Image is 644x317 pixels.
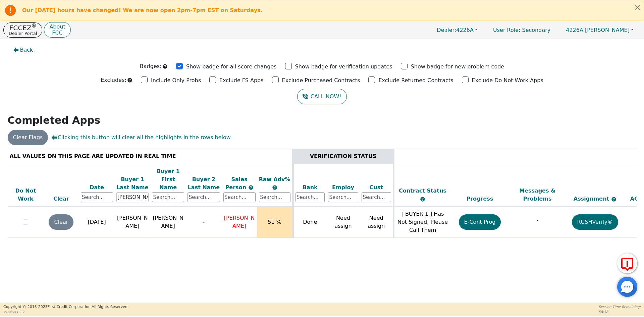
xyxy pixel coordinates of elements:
p: Session Time Remaining: [599,304,641,309]
p: Show badge for all score changes [186,63,277,71]
p: Exclude Do Not Work Apps [472,76,543,85]
input: Search... [362,192,391,202]
td: [PERSON_NAME] [115,207,150,238]
input: Search... [328,192,358,202]
div: Buyer 1 Last Name [116,175,149,192]
input: Search... [223,192,256,202]
button: E-Cont Prog [459,214,501,230]
p: FCC [49,30,65,36]
button: FCCEZ®Dealer Portal [3,22,42,38]
div: VERIFICATION STATUS [296,152,391,160]
div: Buyer 1 First Name [152,167,184,192]
p: FCCEZ [9,24,37,31]
p: Exclude Purchased Contracts [282,76,360,85]
p: Show badge for verification updates [295,63,392,71]
button: Back [8,42,39,58]
div: Cust [362,183,391,192]
p: Version 3.2.2 [3,310,128,315]
span: Clicking this button will clear all the highlights in the rows below. [51,134,232,142]
td: Done [293,207,326,238]
span: Sales Person [225,176,248,191]
span: [PERSON_NAME] [566,27,630,33]
span: Assignment [574,196,611,202]
span: Dealer: [437,27,456,33]
button: AboutFCC [44,22,70,38]
a: User Role: Secondary [486,23,557,37]
td: [ BUYER 1 ] Has Not Signed, Please Call Them [393,207,451,238]
td: [PERSON_NAME] [150,207,186,238]
span: [PERSON_NAME] [224,215,255,229]
input: Search... [81,192,113,202]
button: Clear [49,214,73,230]
button: Close alert [632,0,644,14]
span: Contract Status [399,188,446,194]
td: Need assign [326,207,360,238]
p: Exclude Returned Contracts [378,76,453,85]
p: Badges: [140,62,162,70]
p: Dealer Portal [9,31,37,36]
button: CALL NOW! [297,89,346,104]
input: Search... [187,192,220,202]
td: - [186,207,221,238]
div: Messages & Problems [510,187,565,203]
div: ALL VALUES ON THIS PAGE ARE UPDATED IN REAL TIME [10,152,290,160]
input: Search... [116,192,149,202]
span: Back [20,46,33,54]
button: RUSHVerify® [572,214,618,230]
div: Bank [296,183,325,192]
button: Report Error to FCC [617,253,637,273]
span: Raw Adv% [259,176,290,182]
p: Copyright © 2015- 2025 First Credit Corporation. [3,304,128,310]
div: Clear [45,195,77,203]
input: Search... [259,192,290,202]
b: Our [DATE] hours have changed! We are now open 2pm-7pm EST on Saturdays. [22,7,263,13]
span: 4226A: [566,27,585,33]
input: Search... [296,192,325,202]
p: Excludes: [101,76,126,84]
p: Exclude FS Apps [219,76,264,85]
td: Need assign [360,207,393,238]
td: [DATE] [79,207,115,238]
sup: ® [32,23,37,29]
span: 51 % [268,219,281,225]
button: Dealer:4226A [430,25,485,35]
p: Include Only Probs [151,76,201,85]
div: Do Not Work [10,187,42,203]
strong: Completed Apps [8,114,101,126]
p: Show badge for new problem code [411,63,504,71]
span: All Rights Reserved. [92,305,128,309]
p: About [49,24,65,30]
div: Buyer 2 Last Name [187,175,220,192]
button: 4226A:[PERSON_NAME] [559,25,641,35]
p: 58:38 [599,309,641,314]
span: 4226A [437,27,474,33]
div: Date [81,183,113,192]
button: Clear Flags [8,130,48,145]
p: Secondary [486,23,557,37]
div: Progress [453,195,507,203]
span: User Role : [493,27,520,33]
div: Employ [328,183,358,192]
p: - [510,216,565,224]
input: Search... [152,192,184,202]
